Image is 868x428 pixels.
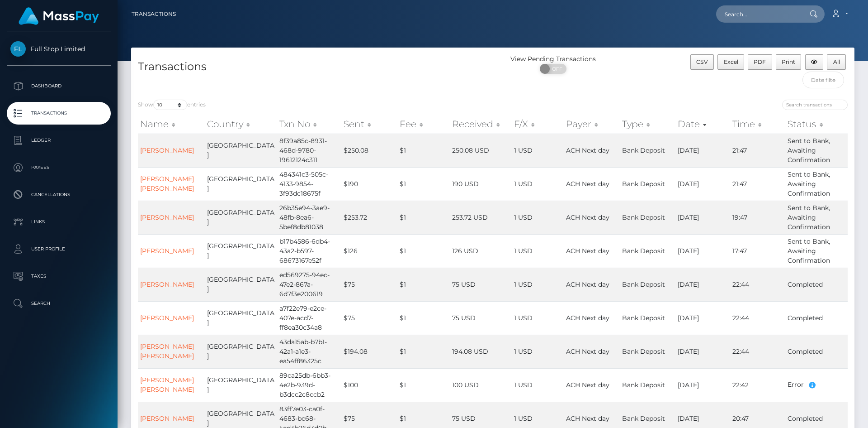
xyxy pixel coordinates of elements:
[566,414,609,423] span: ACH Next day
[564,115,620,133] th: Payer: activate to sort column ascending
[754,58,766,65] span: PDF
[512,301,564,335] td: 1 USD
[397,335,450,368] td: $1
[205,268,277,301] td: [GEOGRAPHIC_DATA]
[10,161,107,174] p: Payees
[205,201,277,234] td: [GEOGRAPHIC_DATA]
[716,5,801,23] input: Search...
[675,335,730,368] td: [DATE]
[7,45,111,53] span: Full Stop Limited
[675,234,730,268] td: [DATE]
[620,301,675,335] td: Bank Deposit
[132,5,176,24] a: Transactions
[730,301,785,335] td: 22:44
[730,368,785,402] td: 22:42
[512,134,564,167] td: 1 USD
[10,297,107,310] p: Search
[696,58,708,65] span: CSV
[748,54,772,70] button: PDF
[833,58,840,65] span: All
[620,335,675,368] td: Bank Deposit
[205,167,277,201] td: [GEOGRAPHIC_DATA]
[802,72,844,88] input: Date filter
[140,247,194,255] a: [PERSON_NAME]
[512,167,564,201] td: 1 USD
[805,54,824,70] button: Column visibility
[730,268,785,301] td: 22:44
[277,335,341,368] td: 43da15ab-b7b1-42a1-a1e3-ea54ff86325c
[450,134,512,167] td: 250.08 USD
[277,368,341,402] td: 89ca25db-6bb3-4e2b-939d-b3dcc2c8ccb2
[620,134,675,167] td: Bank Deposit
[450,268,512,301] td: 75 USD
[397,301,450,335] td: $1
[675,167,730,201] td: [DATE]
[675,368,730,402] td: [DATE]
[675,201,730,234] td: [DATE]
[277,134,341,167] td: 8f39a85c-8931-468d-9780-19612124c311
[566,247,609,255] span: ACH Next day
[140,314,194,322] a: [PERSON_NAME]
[782,100,848,110] input: Search transactions
[7,238,111,260] a: User Profile
[341,368,397,402] td: $100
[140,175,194,192] a: [PERSON_NAME] [PERSON_NAME]
[717,54,744,70] button: Excel
[397,115,450,133] th: Fee: activate to sort column ascending
[512,335,564,368] td: 1 USD
[10,242,107,256] p: User Profile
[138,59,486,75] h4: Transactions
[512,234,564,268] td: 1 USD
[7,156,111,179] a: Payees
[205,335,277,368] td: [GEOGRAPHIC_DATA]
[675,115,730,133] th: Date: activate to sort column ascending
[10,79,107,93] p: Dashboard
[620,115,675,133] th: Type: activate to sort column ascending
[450,167,512,201] td: 190 USD
[785,301,848,335] td: Completed
[140,280,194,289] a: [PERSON_NAME]
[205,301,277,335] td: [GEOGRAPHIC_DATA]
[341,167,397,201] td: $190
[620,201,675,234] td: Bank Deposit
[450,301,512,335] td: 75 USD
[785,234,848,268] td: Sent to Bank, Awaiting Confirmation
[10,188,107,202] p: Cancellations
[450,335,512,368] td: 194.08 USD
[785,134,848,167] td: Sent to Bank, Awaiting Confirmation
[512,368,564,402] td: 1 USD
[566,180,609,188] span: ACH Next day
[730,234,785,268] td: 17:47
[730,167,785,201] td: 21:47
[450,368,512,402] td: 100 USD
[566,381,609,389] span: ACH Next day
[785,115,848,133] th: Status: activate to sort column ascending
[341,201,397,234] td: $253.72
[7,211,111,233] a: Links
[675,134,730,167] td: [DATE]
[690,54,714,70] button: CSV
[450,201,512,234] td: 253.72 USD
[205,134,277,167] td: [GEOGRAPHIC_DATA]
[277,268,341,301] td: ed569275-94ec-47e2-867a-6d7f3e200619
[785,335,848,368] td: Completed
[341,268,397,301] td: $75
[341,134,397,167] td: $250.08
[620,268,675,301] td: Bank Deposit
[277,115,341,133] th: Txn No: activate to sort column ascending
[7,183,111,206] a: Cancellations
[675,301,730,335] td: [DATE]
[620,234,675,268] td: Bank Deposit
[730,335,785,368] td: 22:44
[10,269,107,283] p: Taxes
[566,314,609,322] span: ACH Next day
[10,106,107,120] p: Transactions
[140,213,194,221] a: [PERSON_NAME]
[397,134,450,167] td: $1
[730,201,785,234] td: 19:47
[7,129,111,152] a: Ledger
[140,414,194,423] a: [PERSON_NAME]
[277,201,341,234] td: 26b35e94-3ae9-48fb-8ea6-5bef8db81038
[785,167,848,201] td: Sent to Bank, Awaiting Confirmation
[566,280,609,289] span: ACH Next day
